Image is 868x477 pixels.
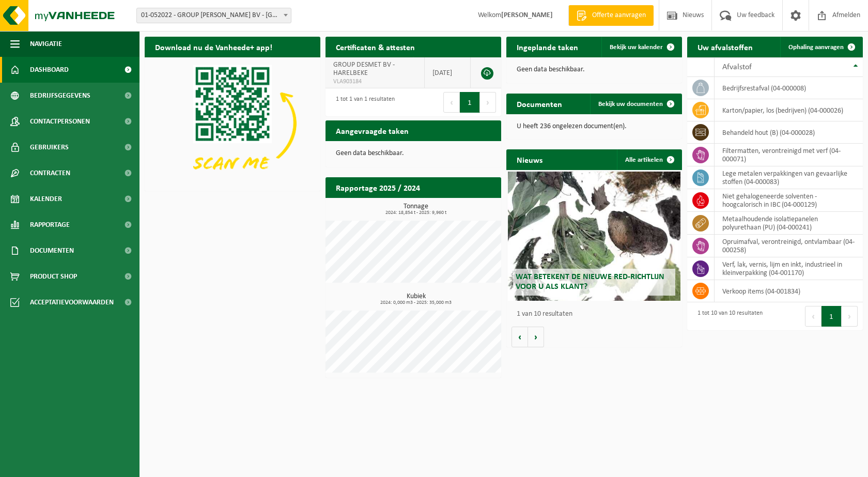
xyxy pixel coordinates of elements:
[568,5,654,26] a: Offerte aanvragen
[822,306,842,327] button: 1
[508,172,680,301] a: Wat betekent de nieuwe RED-richtlijn voor u als klant?
[30,212,70,238] span: Rapportage
[331,91,395,114] div: 1 tot 1 van 1 resultaten
[715,99,863,121] td: karton/papier, los (bedrijven) (04-000026)
[30,134,69,160] span: Gebruikers
[30,83,90,109] span: Bedrijfsgegevens
[590,10,648,21] span: Offerte aanvragen
[610,44,663,51] span: Bekijk uw kalender
[331,300,501,305] span: 2024: 0,000 m3 - 2025: 35,000 m3
[715,189,863,212] td: niet gehalogeneerde solventen - hoogcalorisch in IBC (04-000129)
[30,289,114,315] span: Acceptatievoorwaarden
[617,149,681,170] a: Alle artikelen
[30,57,69,83] span: Dashboard
[480,92,496,113] button: Next
[687,37,763,57] h2: Uw afvalstoffen
[145,37,283,57] h2: Download nu de Vanheede+ app!
[715,280,863,302] td: verkoop items (04-001834)
[715,212,863,235] td: metaalhoudende isolatiepanelen polyurethaan (PU) (04-000241)
[715,77,863,99] td: bedrijfsrestafval (04-000008)
[715,166,863,189] td: lege metalen verpakkingen van gevaarlijke stoffen (04-000083)
[331,293,501,305] h3: Kubiek
[692,305,763,328] div: 1 tot 10 van 10 resultaten
[326,177,430,197] h2: Rapportage 2025 / 2024
[333,78,416,86] span: VLA903184
[30,186,62,212] span: Kalender
[460,92,480,113] button: 1
[601,37,681,57] a: Bekijk uw kalender
[424,197,500,218] a: Bekijk rapportage
[516,273,664,291] span: Wat betekent de nieuwe RED-richtlijn voor u als klant?
[722,63,752,71] span: Afvalstof
[145,57,320,189] img: Download de VHEPlus App
[715,121,863,144] td: behandeld hout (B) (04-000028)
[715,144,863,166] td: filtermatten, verontreinigd met verf (04-000071)
[326,120,419,141] h2: Aangevraagde taken
[30,264,77,289] span: Product Shop
[517,123,672,130] p: U heeft 236 ongelezen document(en).
[331,203,501,216] h3: Tonnage
[333,61,395,77] span: GROUP DESMET BV - HARELBEKE
[30,238,74,264] span: Documenten
[517,311,677,318] p: 1 van 10 resultaten
[512,327,528,347] button: Vorige
[506,149,553,170] h2: Nieuws
[30,109,90,134] span: Contactpersonen
[30,160,70,186] span: Contracten
[331,210,501,216] span: 2024: 18,854 t - 2025: 9,960 t
[715,257,863,280] td: verf, lak, vernis, lijm en inkt, industrieel in kleinverpakking (04-001170)
[788,44,844,51] span: Ophaling aanvragen
[842,306,858,327] button: Next
[517,66,672,73] p: Geen data beschikbaar.
[136,8,291,23] span: 01-052022 - GROUP DESMET BV - HARELBEKE
[336,150,491,157] p: Geen data beschikbaar.
[501,11,553,19] strong: [PERSON_NAME]
[137,8,291,23] span: 01-052022 - GROUP DESMET BV - HARELBEKE
[715,235,863,257] td: opruimafval, verontreinigd, ontvlambaar (04-000258)
[326,37,425,57] h2: Certificaten & attesten
[528,327,544,347] button: Volgende
[590,94,681,114] a: Bekijk uw documenten
[506,37,588,57] h2: Ingeplande taken
[425,57,471,88] td: [DATE]
[598,101,663,107] span: Bekijk uw documenten
[805,306,822,327] button: Previous
[780,37,862,57] a: Ophaling aanvragen
[30,31,62,57] span: Navigatie
[506,94,572,114] h2: Documenten
[443,92,460,113] button: Previous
